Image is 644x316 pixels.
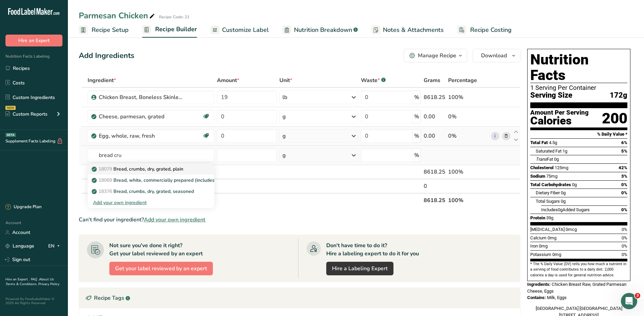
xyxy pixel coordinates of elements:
[530,243,538,249] span: Iron
[424,113,445,121] div: 0.00
[561,190,566,195] span: 0g
[566,227,577,232] span: 0mcg
[5,277,54,287] a: About Us .
[621,174,627,179] span: 3%
[635,293,640,298] span: 3
[548,235,556,240] span: 0mg
[530,52,627,83] h1: Nutrition Facts
[99,93,184,101] div: Chicken Breast, Boneless Skinless Raw
[109,262,213,275] button: Get your label reviewed by an expert
[622,243,627,249] span: 0%
[282,132,286,140] div: g
[530,91,572,100] span: Serving Size
[93,188,194,195] p: Bread, crumbs, dry, grated, seasoned
[5,277,30,282] a: Hire an Expert .
[539,243,548,249] span: 0mg
[530,182,571,187] span: Total Carbohydrates
[210,22,269,38] a: Customize Label
[530,130,627,138] section: % Daily Value *
[558,207,563,212] span: 0g
[98,166,112,172] span: 18079
[31,277,39,282] a: FAQ .
[536,190,560,195] span: Dietary Fiber
[88,186,215,197] a: 18376Bread, crumbs, dry, grated, seasoned
[530,261,627,278] section: * The % Daily Value (DV) tells you how much a nutrient in a serving of food contributes to a dail...
[5,111,48,118] div: Custom Reports
[93,165,183,173] p: Bread, crumbs, dry, grated, plain
[424,132,445,140] div: 0.00
[159,14,189,20] div: Recipe Code: 21
[282,151,286,159] div: g
[79,22,129,38] a: Recipe Setup
[561,199,566,204] span: 0g
[457,22,512,38] a: Recipe Costing
[473,49,520,62] button: Download
[38,282,59,287] a: Privacy Policy
[115,264,207,273] span: Get your label reviewed by an expert
[93,199,209,206] div: Add your own ingredient
[527,295,546,300] span: Contains:
[88,149,215,162] input: Add Ingredient
[217,76,239,84] span: Amount
[448,168,488,176] div: 100%
[424,182,445,190] div: 0
[530,235,547,240] span: Calcium
[99,113,184,121] div: Cheese, parmesan, grated
[79,216,520,224] div: Can't find your ingredient?
[144,216,205,224] span: Add your own ingredient
[88,197,215,208] div: Add your own ingredient
[530,116,589,126] div: Calories
[48,242,62,250] div: EN
[536,149,562,154] span: Saturated Fat
[536,157,547,162] i: Trans
[282,93,287,101] div: lb
[536,199,560,204] span: Total Sugars
[622,252,627,257] span: 0%
[481,52,507,60] span: Download
[5,106,16,110] div: NEW
[530,252,551,257] span: Potassium
[361,76,386,84] div: Waste
[621,149,627,154] span: 5%
[530,174,545,179] span: Sodium
[371,22,444,38] a: Notes & Attachments
[92,25,129,35] span: Recipe Setup
[5,240,34,252] a: Language
[527,282,551,287] span: Ingredients:
[552,252,561,257] span: 0mg
[448,132,488,140] div: 0%
[621,140,627,145] span: 6%
[470,25,512,35] span: Recipe Costing
[549,140,557,145] span: 4.5g
[326,241,419,258] div: Don't have time to do it? Hire a labeling expert to do it for you
[282,113,286,121] div: g
[530,165,554,170] span: Cholesterol
[282,22,358,38] a: Nutrition Breakdown
[5,204,41,211] div: Upgrade Plan
[93,177,257,184] p: Bread, white, commercially prepared (includes soft bread crumbs)
[88,76,116,84] span: Ingredient
[602,110,627,127] div: 200
[530,215,545,220] span: Protein
[424,93,445,101] div: 8618.25
[622,227,627,232] span: 0%
[621,293,637,309] iframe: Intercom live chat
[279,76,292,84] span: Unit
[404,49,467,62] button: Manage Recipe
[5,297,62,305] div: Powered By FoodLabelMaker © 2025 All Rights Reserved
[222,25,269,35] span: Customize Label
[424,168,445,176] div: 8618.25
[530,110,589,116] div: Amount Per Serving
[491,132,499,140] a: i
[621,207,627,212] span: 0%
[546,174,557,179] span: 75mg
[294,25,352,35] span: Nutrition Breakdown
[555,165,568,170] span: 125mg
[155,25,197,34] span: Recipe Builder
[530,227,565,232] span: [MEDICAL_DATA]
[572,182,577,187] span: 0g
[547,295,567,300] span: Milk, Eggs
[98,177,112,183] span: 18069
[621,182,627,187] span: 0%
[383,25,444,35] span: Notes & Attachments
